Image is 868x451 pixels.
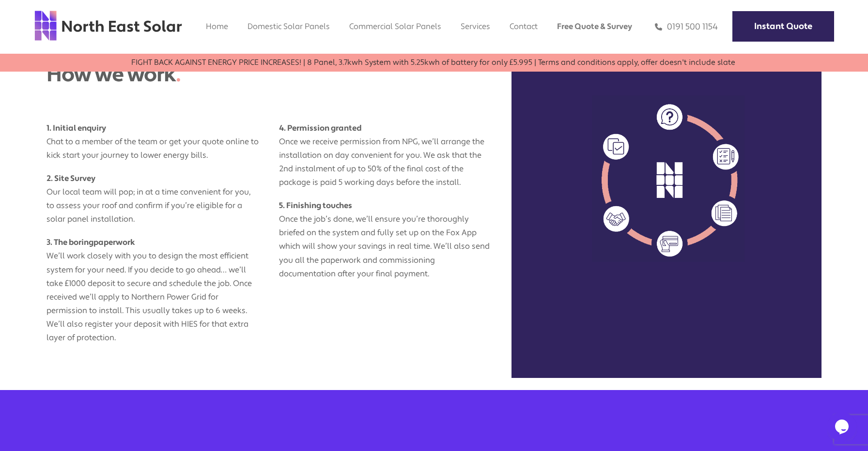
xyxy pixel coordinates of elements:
p: Once we receive permission from NPG, we’ll arrange the installation on day convenient for you. We... [279,112,492,189]
img: phone icon [655,21,662,32]
p: We’ll work closely with you to design the most efficient system for your need. If you decide to g... [46,226,260,344]
a: Domestic Solar Panels [248,21,330,31]
a: Services [461,21,490,31]
a: Free Quote & Survey [557,21,632,31]
div: How we work [46,62,410,88]
p: Chat to a member of the team or get your quote online to kick start your journey to lower energy ... [46,112,260,162]
span: . [176,61,181,88]
strong: paperwork [93,237,135,247]
a: Home [206,21,228,31]
strong: 5. Finishing touches [279,200,352,210]
p: Once the job’s done, we’ll ensure you’re thoroughly briefed on the system and fully set up on the... [279,189,492,280]
a: 0191 500 1154 [655,21,718,32]
iframe: chat widget [827,412,858,441]
a: Instant Quote [732,11,834,42]
strong: 3. The boring [46,237,93,247]
a: Commercial Solar Panels [349,21,441,31]
a: Contact [510,21,538,31]
strong: 4. Permission granted [279,123,361,133]
strong: 1. Initial enquiry [46,123,106,133]
p: Our local team will pop; in at a time convenient for you, to assess your roof and confirm if you’... [46,162,260,226]
strong: 2. Site Survey [46,173,95,183]
img: north east solar logo [34,10,183,42]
